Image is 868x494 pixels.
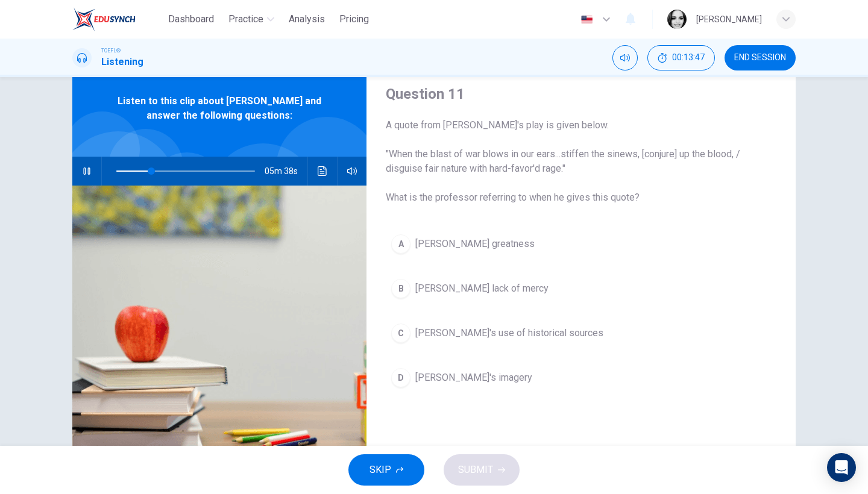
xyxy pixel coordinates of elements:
h1: Listening [101,55,143,69]
span: [PERSON_NAME] lack of mercy [415,281,549,296]
img: en [579,15,594,24]
button: D[PERSON_NAME]'s imagery [386,363,776,393]
span: [PERSON_NAME]'s imagery [415,370,532,385]
img: EduSynch logo [72,7,136,31]
img: Listen to this clip about Henry V and answer the following questions: [72,186,366,479]
div: B [391,279,410,298]
button: Analysis [284,8,330,30]
span: TOEFL® [101,46,121,55]
span: Practice [228,12,263,27]
a: EduSynch logo [72,7,163,31]
button: B[PERSON_NAME] lack of mercy [386,274,776,304]
div: Open Intercom Messenger [827,453,856,482]
span: A quote from [PERSON_NAME]'s play is given below. "When the blast of war blows in our ears...stif... [386,118,776,205]
span: 00:13:47 [672,53,705,63]
div: [PERSON_NAME] [696,12,762,27]
span: [PERSON_NAME] greatness [415,237,535,251]
img: Profile picture [667,10,687,29]
button: END SESSION [725,45,796,70]
div: Mute [612,45,638,70]
span: SKIP [370,461,391,478]
span: Pricing [339,12,369,27]
div: D [391,368,410,387]
span: Analysis [289,12,325,27]
div: A [391,234,410,254]
span: 05m 38s [265,157,307,186]
button: Practice [224,8,279,30]
h4: Question 11 [386,84,776,104]
span: END SESSION [734,53,786,63]
button: Pricing [335,8,374,30]
button: A[PERSON_NAME] greatness [386,229,776,259]
span: Dashboard [168,12,214,27]
button: C[PERSON_NAME]'s use of historical sources [386,318,776,348]
button: 00:13:47 [647,45,715,70]
button: Dashboard [163,8,219,30]
span: [PERSON_NAME]'s use of historical sources [415,326,603,340]
span: Listen to this clip about [PERSON_NAME] and answer the following questions: [112,94,327,123]
div: Hide [647,45,715,70]
div: C [391,324,410,343]
button: Click to see the audio transcription [313,157,332,186]
button: SKIP [348,454,424,486]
